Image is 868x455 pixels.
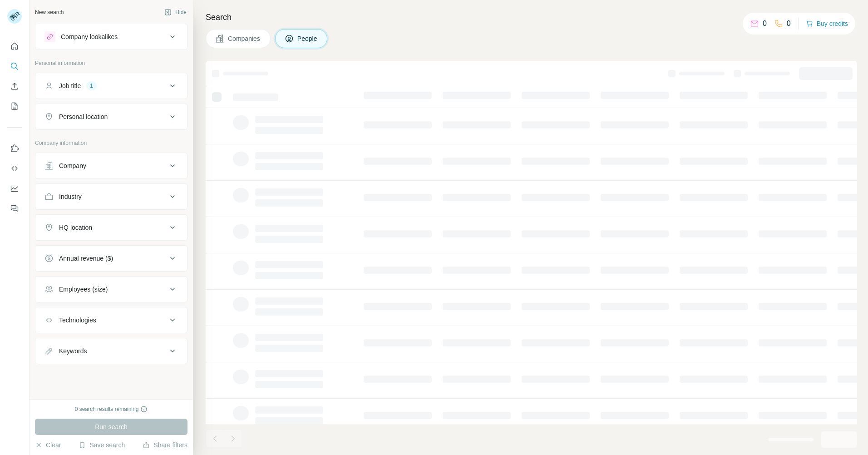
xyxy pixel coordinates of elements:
button: Annual revenue ($) [35,247,187,269]
button: Share filters [143,440,187,450]
h4: Search [206,11,857,24]
div: 0 search results remaining [75,405,148,413]
span: Companies [228,34,261,43]
button: HQ location [35,217,187,238]
button: Quick start [7,38,22,54]
button: Personal location [35,106,187,128]
div: Technologies [59,316,96,325]
p: Company information [35,139,187,147]
div: Company lookalikes [61,32,118,41]
div: Personal location [59,112,108,121]
button: Use Surfe API [7,160,22,177]
div: Employees (size) [59,285,108,294]
div: Job title [59,81,81,90]
div: 1 [86,82,97,90]
button: Company lookalikes [35,26,187,48]
div: Keywords [59,346,87,356]
button: Search [7,58,22,74]
button: Employees (size) [35,278,187,300]
button: Enrich CSV [7,78,22,94]
button: Technologies [35,309,187,331]
div: New search [35,8,64,16]
button: Save search [79,440,125,450]
button: Buy credits [806,17,848,30]
div: Industry [59,192,82,201]
button: My lists [7,98,22,114]
button: Keywords [35,340,187,362]
button: Company [35,155,187,177]
button: Industry [35,186,187,208]
p: Personal information [35,59,187,67]
button: Use Surfe on LinkedIn [7,140,22,157]
button: Feedback [7,200,22,217]
button: Clear [35,440,61,450]
div: HQ location [59,223,92,232]
button: Hide [158,5,193,19]
div: Company [59,161,86,170]
button: Job title1 [35,75,187,97]
div: Annual revenue ($) [59,254,113,263]
button: Dashboard [7,180,22,197]
p: 0 [787,18,791,29]
p: 0 [763,18,767,29]
span: People [297,34,318,43]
